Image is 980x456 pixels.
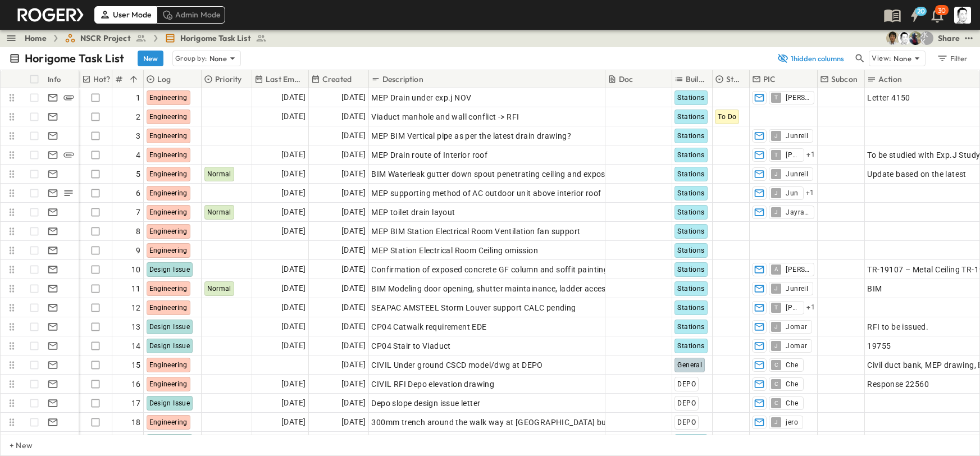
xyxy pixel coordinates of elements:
[371,340,450,352] span: CP04 Stair to Viaduct
[341,320,366,333] span: [DATE]
[371,398,480,409] span: Depo slope design issue letter
[165,33,267,44] a: Horigome Task List
[867,283,882,294] span: BIM
[677,342,704,350] span: Stations
[149,113,188,121] span: Engineering
[207,208,231,216] span: Normal
[831,74,858,85] p: Subcon
[131,283,141,294] span: 11
[962,31,976,45] button: test
[774,269,778,270] span: A
[149,227,188,235] span: Engineering
[867,340,891,352] span: 19755
[281,416,306,428] span: [DATE]
[677,285,704,293] span: Stations
[341,416,366,428] span: [DATE]
[786,380,798,389] span: Che
[341,358,366,371] span: [DATE]
[786,189,798,198] span: Jun
[131,417,141,428] span: 18
[131,398,141,409] span: 17
[371,111,519,122] span: Viaduct manhole and wall conflict -> RFI
[281,186,306,199] span: [DATE]
[136,245,140,256] span: 9
[136,111,140,122] span: 2
[897,31,911,45] img: 堀米 康介(K.HORIGOME) (horigome@bcd.taisei.co.jp)
[149,94,188,102] span: Engineering
[677,132,704,140] span: Stations
[149,399,190,407] span: Design Issue
[341,244,366,257] span: [DATE]
[266,74,303,85] p: Last Email Date
[136,188,140,199] span: 6
[774,384,778,384] span: C
[371,379,494,390] span: CIVIL RFI Depo elevation drawing
[867,149,980,161] span: To be studied with Exp.J Study
[677,247,704,254] span: Stations
[886,31,900,45] img: 戸島 太一 (T.TOJIMA) (tzmtit00@pub.taisei.co.jp)
[909,31,922,45] img: Joshua Whisenant (josh@tryroger.com)
[215,74,241,85] p: Priority
[209,53,227,64] p: None
[371,207,455,218] span: MEP toilet drain layout
[786,208,809,217] span: Jayrald
[774,403,778,403] span: C
[774,97,778,98] span: T
[131,321,141,332] span: 13
[726,74,744,85] p: Status
[281,167,306,180] span: [DATE]
[149,304,188,312] span: Engineering
[149,285,188,293] span: Engineering
[157,6,226,23] div: Admin Mode
[48,63,61,95] div: Info
[677,208,704,216] span: Stations
[806,188,814,199] span: + 1
[770,51,851,66] button: 1hidden columns
[774,154,778,155] span: T
[786,341,807,350] span: Jomar
[371,149,487,161] span: MEP Drain route of Interior roof
[341,225,366,238] span: [DATE]
[281,435,306,448] span: [DATE]
[138,51,163,66] button: New
[341,148,366,161] span: [DATE]
[45,70,79,88] div: Info
[341,186,366,199] span: [DATE]
[136,168,140,180] span: 5
[149,247,188,254] span: Engineering
[774,193,778,193] span: J
[281,396,306,409] span: [DATE]
[157,74,171,85] p: Log
[677,227,704,235] span: Stations
[677,189,704,197] span: Stations
[341,396,366,409] span: [DATE]
[932,51,971,66] button: Filter
[677,418,696,426] span: DEPO
[149,342,190,350] span: Design Issue
[127,73,140,85] button: Sort
[371,302,576,313] span: SEAPAC AMSTEEL Storm Louver support CALC pending
[175,53,207,64] p: Group by:
[281,91,306,104] span: [DATE]
[149,266,190,273] span: Design Issue
[677,304,704,312] span: Stations
[341,339,366,352] span: [DATE]
[936,52,968,65] div: Filter
[371,188,601,199] span: MEP supporting method of AC outdoor unit above interior roof
[207,285,231,293] span: Normal
[954,7,971,24] img: Profile Picture
[718,113,736,121] span: To Do
[878,74,902,85] p: Action
[131,264,141,275] span: 10
[904,5,926,25] button: 20
[786,284,808,293] span: Junreil
[686,74,706,85] p: Buildings
[786,131,808,140] span: Junreil
[774,288,778,289] span: J
[920,31,933,45] div: 水口 浩一 (MIZUGUCHI Koichi) (mizuguti@bcd.taisei.co.jp)
[149,323,190,331] span: Design Issue
[322,74,352,85] p: Created
[281,263,306,276] span: [DATE]
[341,129,366,142] span: [DATE]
